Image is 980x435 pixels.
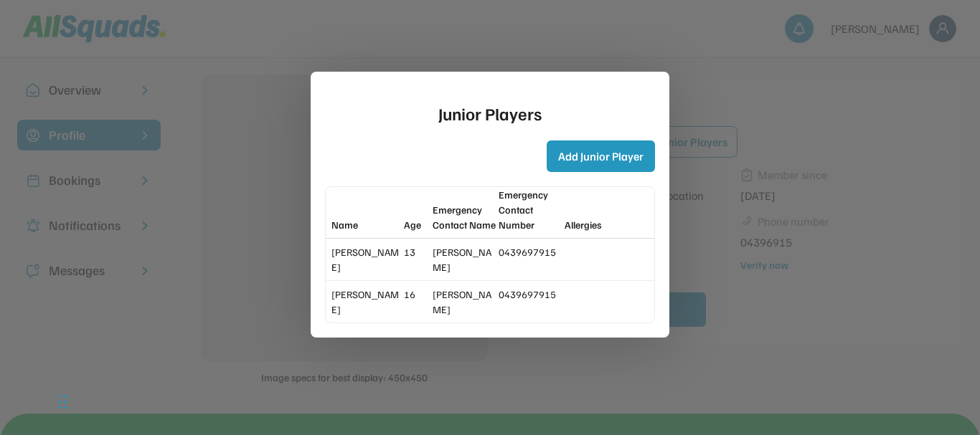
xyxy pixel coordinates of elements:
[404,287,429,302] div: 16
[331,244,401,274] div: [PERSON_NAME]
[499,187,562,232] div: Emergency Contact Number
[433,287,496,317] div: [PERSON_NAME]
[331,287,401,317] div: [PERSON_NAME]
[404,244,429,259] div: 13
[331,217,401,232] div: Name
[547,140,655,172] button: Add Junior Player
[433,202,496,232] div: Emergency Contact Name
[499,244,562,259] div: 0439697915
[499,287,562,302] div: 0439697915
[433,244,496,274] div: [PERSON_NAME]
[565,217,609,232] div: Allergies
[404,217,429,232] div: Age
[438,100,542,126] div: Junior Players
